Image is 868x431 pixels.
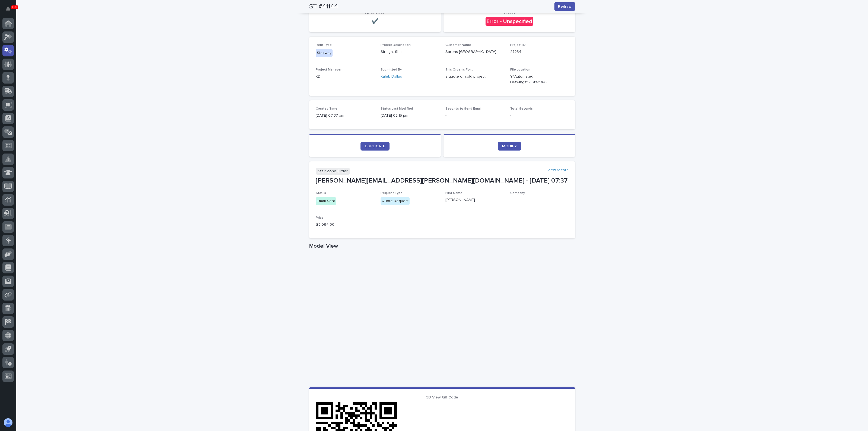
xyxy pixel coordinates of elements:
span: First Name [445,191,462,195]
h2: ST #41144 [309,3,338,11]
span: DUPLICATE [365,144,385,148]
button: Redraw [554,2,575,11]
: Y:\Automated Drawings\ST #41144\ [510,74,556,85]
a: MODIFY [498,142,521,151]
span: Up to Date? [364,11,386,14]
span: Created Time [316,107,337,110]
p: ✔️ [316,18,434,25]
p: KD [316,74,374,79]
div: Notifications100 [7,7,14,15]
p: [PERSON_NAME] [445,197,504,203]
div: Email Sent [316,197,336,205]
span: Status Last Modified [381,107,413,110]
span: Seconds to Send Email [445,107,481,110]
span: This Order is For... [445,68,473,71]
p: 27234 [510,49,569,55]
span: Project Description [381,43,411,47]
button: Notifications [2,3,14,15]
div: Quote Request [381,197,410,205]
p: - [510,197,569,203]
span: Status [503,11,515,14]
p: [DATE] 02:15 pm [381,113,439,119]
span: Submitted By [381,68,402,71]
h1: Model View [309,243,575,249]
span: 3D View QR Code [426,395,458,399]
button: users-avatar [2,417,14,428]
span: Customer Name [445,43,471,47]
span: Project Manager [316,68,342,71]
span: Redraw [558,4,572,9]
div: Stairway [316,49,333,57]
p: [PERSON_NAME][EMAIL_ADDRESS][PERSON_NAME][DOMAIN_NAME] - [DATE] 07:37 [316,177,569,185]
p: $ 5,064.00 [316,222,374,228]
p: Sarens [GEOGRAPHIC_DATA] [445,49,504,55]
a: Kaleb Dallas [381,74,402,79]
span: Status [316,191,326,195]
p: Straight Stair [381,49,439,55]
a: DUPLICATE [360,142,390,151]
p: [DATE] 07:37 am [316,113,374,119]
span: Company [510,191,525,195]
span: Total Seconds [510,107,533,110]
p: Stair Zone Order [316,168,350,175]
p: 100 [12,5,17,9]
p: - [445,113,504,119]
span: Item Type [316,43,332,47]
span: File Location [510,68,530,71]
span: Project ID [510,43,526,47]
a: View record [547,168,569,173]
span: MODIFY [502,144,517,148]
span: Price [316,216,324,219]
p: - [510,113,569,119]
div: Error - Unspecified [486,17,533,26]
iframe: Model View [309,251,575,387]
p: a quote or sold project [445,74,504,79]
span: Request Type [381,191,403,195]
